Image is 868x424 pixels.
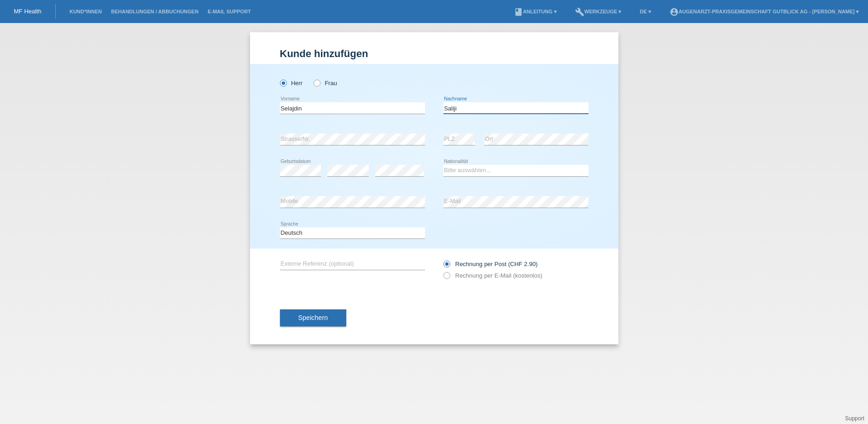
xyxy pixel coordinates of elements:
a: bookAnleitung ▾ [509,9,561,14]
input: Herr [280,80,286,86]
a: Behandlungen / Abbuchungen [106,9,203,14]
a: MF Health [14,8,41,15]
i: build [575,7,584,17]
input: Rechnung per E-Mail (kostenlos) [443,272,449,284]
span: Speichern [298,314,328,321]
label: Rechnung per Post (CHF 2.90) [443,261,538,267]
button: Speichern [280,309,346,327]
label: Frau [314,80,337,87]
a: Support [845,415,864,422]
a: account_circleAugenarzt-Praxisgemeinschaft Gutblick AG - [PERSON_NAME] ▾ [665,9,863,14]
i: account_circle [670,7,679,17]
input: Frau [314,80,320,86]
i: book [514,7,523,17]
label: Herr [280,80,303,87]
h1: Kunde hinzufügen [280,48,588,59]
a: E-Mail Support [203,9,256,14]
label: Rechnung per E-Mail (kostenlos) [443,272,542,279]
a: buildWerkzeuge ▾ [571,9,626,14]
input: Rechnung per Post (CHF 2.90) [443,261,449,272]
a: Kund*innen [65,9,106,14]
a: DE ▾ [635,9,655,14]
